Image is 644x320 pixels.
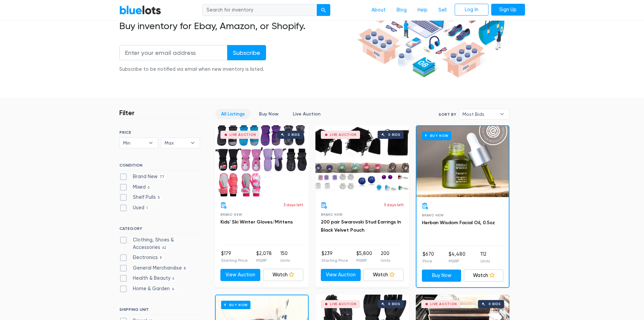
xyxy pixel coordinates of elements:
span: 62 [160,245,169,251]
p: Price [423,258,434,264]
p: Starting Price [221,257,248,263]
a: Sign Up [491,4,525,16]
a: Kids' Ski Winter Gloves/Mittens [220,219,293,225]
a: About [366,4,391,17]
a: Watch [464,270,503,282]
b: ▾ [186,138,200,148]
li: $179 [221,250,248,263]
span: 8 [182,266,188,271]
span: 6 [170,276,176,282]
h6: Buy Now [221,301,251,309]
li: 112 [480,251,490,264]
p: Units [480,258,490,264]
h6: CONDITION [119,163,200,170]
p: 3 days left [283,202,303,208]
a: Watch [263,269,303,281]
span: Brand New [422,213,444,217]
li: 150 [280,250,290,263]
p: MSRP [356,257,372,263]
span: 6 [146,185,152,190]
div: Live Auction [430,302,457,306]
a: Blog [391,4,412,17]
a: Buy Now [416,126,509,197]
a: Log In [455,4,488,16]
span: Max [165,138,187,148]
p: Units [280,257,290,263]
input: Enter your email address [119,45,228,60]
li: $670 [423,251,434,264]
h6: SHIPPING UNIT [119,307,200,315]
label: Health & Beauty [119,275,176,282]
span: Brand New [220,213,242,216]
h3: Filter [119,109,135,117]
a: Watch [363,269,404,281]
label: General Merchandise [119,264,188,272]
div: 0 bids [388,133,400,136]
a: 200 pair Swarovski Stud Earrings In Black Velvet Pouch [321,219,401,233]
label: Electronics [119,254,164,261]
h6: CATEGORY [119,226,200,234]
label: Home & Garden [119,285,177,293]
span: 1 [144,206,150,211]
a: Buy Now [422,270,461,282]
span: Most Bids [462,109,496,119]
div: Live Auction [330,133,357,136]
a: Live Auction [287,109,326,119]
span: 9 [158,255,164,261]
div: 0 bids [488,302,501,306]
p: MSRP [256,257,272,263]
span: Min [123,138,145,148]
a: Buy Now [253,109,284,119]
label: Used [119,204,150,212]
label: Brand New [119,173,167,180]
h6: Buy Now [422,131,451,140]
li: 200 [381,250,390,263]
h2: Buy inventory for Ebay, Amazon, or Shopify. [119,20,355,32]
div: Live Auction [330,302,357,306]
a: View Auction [321,269,361,281]
a: Help [412,4,433,17]
label: Clothing, Shoes & Accessories [119,236,200,251]
span: 5 [156,195,162,201]
a: Live Auction 0 bids [315,125,409,196]
span: 4 [170,286,177,292]
a: Live Auction 0 bids [215,125,309,196]
a: Sell [433,4,452,17]
p: MSRP [449,258,466,264]
label: Mixed [119,184,152,191]
input: Search for inventory [202,4,317,16]
span: 77 [158,174,167,180]
li: $239 [321,250,348,263]
p: Units [381,257,390,263]
div: 0 bids [388,302,400,306]
b: ▾ [495,109,509,119]
a: Herban Wisdom Facial Oil, 0.5oz [422,220,495,226]
a: All Listings [215,109,251,119]
li: $5,800 [356,250,372,263]
b: ▾ [144,138,158,148]
span: Brand New [321,213,343,216]
input: Subscribe [227,45,266,60]
a: View Auction [220,269,261,281]
p: Starting Price [321,257,348,263]
div: 0 bids [288,133,300,136]
div: Live Auction [230,133,256,136]
p: 3 days left [384,202,404,208]
h6: PRICE [119,130,200,135]
div: Subscribe to be notified via email when new inventory is listed. [119,66,266,73]
li: $4,480 [449,251,466,264]
a: BlueLots [119,5,161,15]
label: Sort By [438,111,456,118]
label: Shelf Pulls [119,194,162,201]
li: $2,078 [256,250,272,263]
